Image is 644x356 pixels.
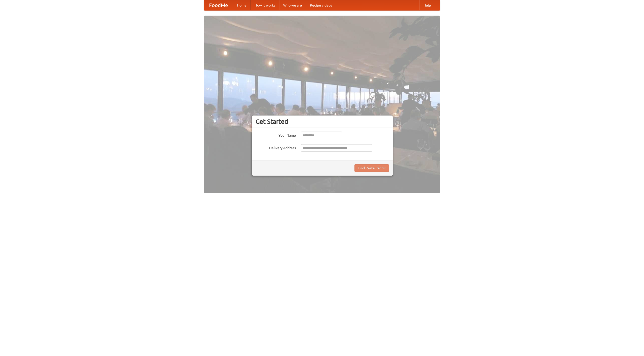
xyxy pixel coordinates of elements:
label: Delivery Address [256,144,296,150]
a: How it works [251,0,279,10]
a: Who we are [279,0,306,10]
h3: Get Started [256,118,389,125]
a: Help [419,0,435,10]
label: Your Name [256,132,296,138]
a: Recipe videos [306,0,336,10]
a: Home [233,0,251,10]
a: FoodMe [204,0,233,10]
button: Find Restaurants! [354,164,389,172]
